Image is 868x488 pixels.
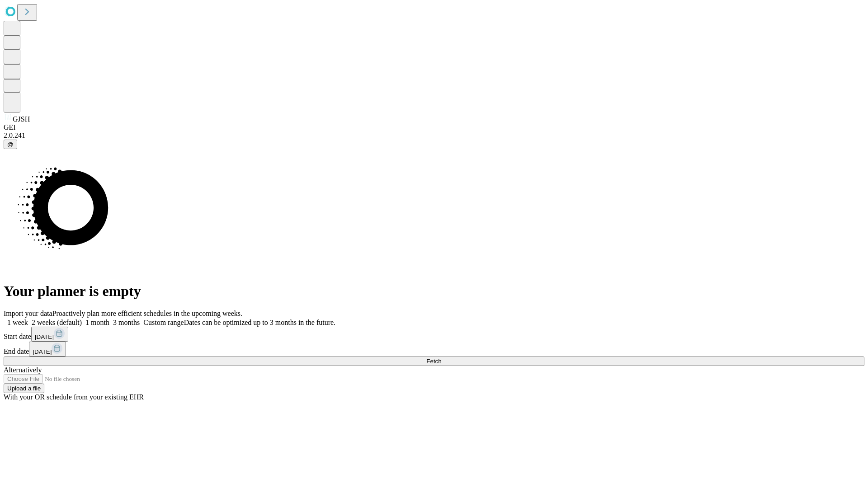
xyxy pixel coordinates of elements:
span: [DATE] [33,348,52,355]
span: Custom range [143,319,184,326]
button: [DATE] [31,327,68,342]
span: 2 weeks (default) [32,319,82,326]
div: End date [4,342,864,357]
h1: Your planner is empty [4,283,864,300]
div: GEI [4,123,864,131]
span: GJSH [13,115,30,123]
div: Start date [4,327,864,342]
span: 1 month [85,319,109,326]
span: 1 week [7,319,28,326]
button: @ [4,140,17,149]
button: Fetch [4,357,864,366]
span: Alternatively [4,366,42,374]
span: Dates can be optimized up to 3 months in the future. [184,319,335,326]
button: [DATE] [29,342,66,357]
span: Proactively plan more efficient schedules in the upcoming weeks. [52,310,242,317]
div: 2.0.241 [4,131,864,140]
button: Upload a file [4,384,44,393]
span: With your OR schedule from your existing EHR [4,393,144,401]
span: [DATE] [35,333,54,340]
span: @ [7,141,14,148]
span: Import your data [4,310,52,317]
span: Fetch [426,358,441,365]
span: 3 months [113,319,140,326]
